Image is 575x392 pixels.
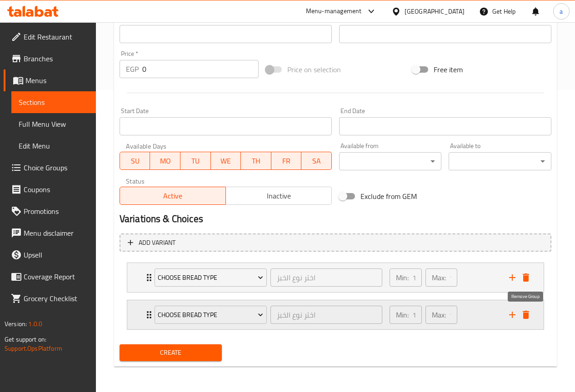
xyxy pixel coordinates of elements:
span: Free item [434,64,463,75]
p: Max: [432,309,446,320]
a: Branches [4,48,96,69]
span: Menu disclaimer [24,228,89,238]
div: [GEOGRAPHIC_DATA] [405,6,465,16]
span: SU [124,154,146,168]
button: TH [241,152,271,170]
span: Branches [24,53,89,64]
span: Edit Restaurant [24,31,89,42]
a: Coverage Report [4,266,96,288]
div: Expand [127,263,544,292]
a: Menu disclaimer [4,222,96,244]
a: Full Menu View [11,113,96,135]
span: Price on selection [287,64,341,75]
span: WE [215,154,238,168]
a: Menus [4,69,96,91]
span: SA [305,154,328,168]
button: Choose Bread Type [155,268,267,287]
div: ​ [449,152,551,170]
button: Create [120,344,222,361]
span: TH [245,154,268,168]
span: a [560,6,563,16]
li: Expand [120,296,551,333]
span: 1.0.0 [28,318,42,330]
span: Choice Groups [24,162,89,173]
span: Get support on: [5,333,46,345]
p: EGP [126,64,139,74]
input: Please enter price [142,60,259,78]
a: Edit Restaurant [4,26,96,48]
button: delete [519,271,533,284]
button: WE [211,152,241,170]
a: Choice Groups [4,157,96,179]
button: add [505,271,519,284]
span: Exclude from GEM [360,191,417,202]
span: Coupons [24,184,89,195]
a: Sections [11,91,96,113]
a: Grocery Checklist [4,288,96,309]
a: Promotions [4,200,96,222]
div: ​ [339,152,442,170]
p: Min: [396,309,409,320]
a: Support.OpsPlatform [5,342,62,354]
span: Inactive [230,189,328,203]
span: Promotions [24,206,89,217]
button: SU [120,152,150,170]
span: Version: [5,318,27,330]
button: TU [180,152,211,170]
span: Menus [25,75,89,86]
button: Active [120,187,226,205]
span: Sections [19,97,89,108]
p: Min: [396,272,409,283]
button: add [505,308,519,322]
a: Edit Menu [11,135,96,157]
a: Coupons [4,179,96,200]
span: Grocery Checklist [24,293,89,304]
button: Add variant [120,233,551,252]
span: Full Menu View [19,119,89,129]
span: Edit Menu [19,140,89,151]
p: Max: [432,272,446,283]
button: delete [519,308,533,322]
input: Please enter product sku [339,25,551,43]
div: Expand [127,300,544,329]
a: Upsell [4,244,96,266]
button: FR [271,152,302,170]
span: Choose Bread Type [158,309,263,321]
span: Create [127,347,215,358]
span: Add variant [139,237,175,248]
button: Inactive [225,187,332,205]
span: MO [154,154,177,168]
span: Active [124,189,222,203]
button: SA [301,152,332,170]
span: Upsell [24,249,89,260]
span: Coverage Report [24,271,89,282]
span: TU [184,154,207,168]
button: Choose Bread Type [155,306,267,324]
input: Please enter product barcode [120,25,332,43]
button: MO [150,152,180,170]
div: Menu-management [306,6,362,17]
li: Expand [120,259,551,296]
span: FR [275,154,298,168]
h2: Variations & Choices [120,212,551,226]
span: Choose Bread Type [158,272,263,283]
